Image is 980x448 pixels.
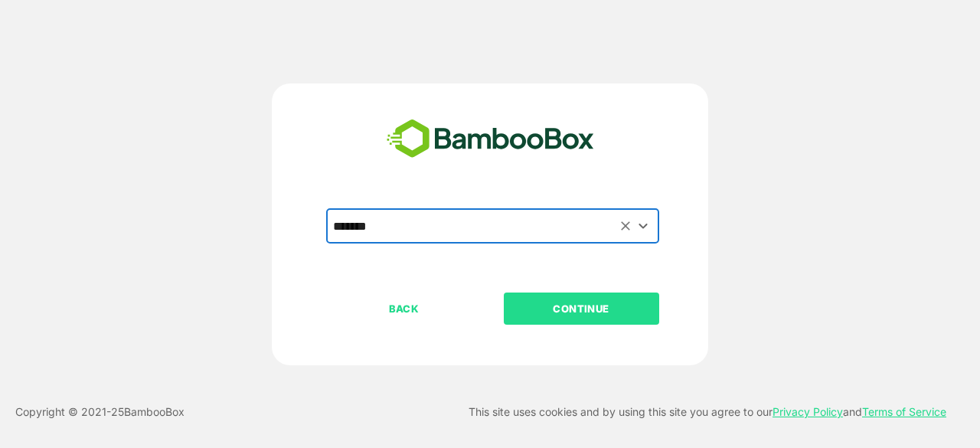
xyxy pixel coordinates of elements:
[15,403,185,421] p: Copyright © 2021- 25 BambooBox
[469,403,946,421] p: This site uses cookies and by using this site you agree to our and
[505,300,658,317] p: CONTINUE
[773,405,843,418] a: Privacy Policy
[326,293,482,325] button: BACK
[633,215,654,236] button: Open
[328,300,481,317] p: BACK
[378,114,603,165] img: bamboobox
[617,217,635,234] button: Clear
[504,293,659,325] button: CONTINUE
[862,405,946,418] a: Terms of Service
